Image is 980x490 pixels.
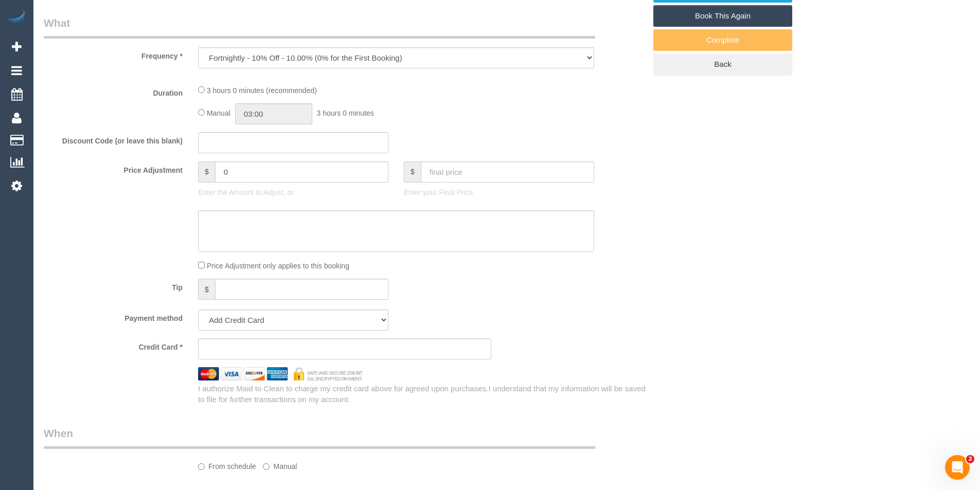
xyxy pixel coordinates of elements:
[966,455,974,463] span: 2
[207,109,230,117] span: Manual
[653,53,792,75] a: Back
[44,426,595,449] legend: When
[317,109,374,117] span: 3 hours 0 minutes
[421,161,594,183] input: final price
[44,15,595,39] legend: What
[945,455,970,480] iframe: Intercom live chat
[190,367,370,380] img: credit cards
[36,47,190,61] label: Frequency *
[6,10,27,25] img: Automaid Logo
[36,161,190,175] label: Price Adjustment
[653,5,792,27] a: Book This Again
[36,279,190,293] label: Tip
[198,187,388,197] p: Enter the Amount to Adjust, or
[36,338,190,352] label: Credit Card *
[263,463,270,470] input: Manual
[207,86,317,95] span: 3 hours 0 minutes (recommended)
[198,279,215,300] span: $
[198,463,205,470] input: From schedule
[198,458,256,471] label: From schedule
[207,262,349,270] span: Price Adjustment only applies to this booking
[36,84,190,98] label: Duration
[36,132,190,146] label: Discount Code (or leave this blank)
[263,458,297,471] label: Manual
[207,344,483,354] iframe: Secure card payment input frame
[404,161,421,183] span: $
[404,187,594,197] p: Enter your Final Price
[36,310,190,323] label: Payment method
[190,383,653,405] div: I authorize Maid to Clean to charge my credit card above for agreed upon purchases.
[198,161,215,183] span: $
